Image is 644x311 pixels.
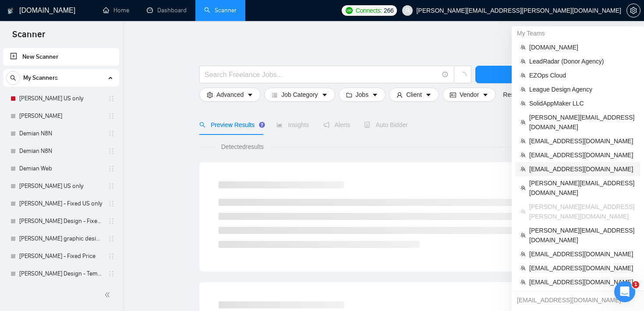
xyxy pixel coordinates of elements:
[108,165,115,172] span: holder
[503,90,527,99] a: Reset All
[339,88,386,102] button: folderJobscaret-down
[632,281,639,288] span: 1
[147,7,187,14] a: dashboardDashboard
[264,88,335,102] button: barsJob Categorycaret-down
[323,122,329,128] span: notification
[529,99,635,108] span: SolidAppMaker LLC
[23,69,58,87] span: My Scanners
[626,7,640,14] a: setting
[6,71,20,85] button: search
[19,195,103,212] a: [PERSON_NAME] - Fixed US only
[247,91,253,98] span: caret-down
[520,209,526,214] span: team
[19,177,103,195] a: [PERSON_NAME] US only
[520,251,526,257] span: team
[276,121,309,128] span: Insights
[389,88,439,102] button: userClientcaret-down
[520,59,526,64] span: team
[281,90,318,99] span: Job Category
[19,230,103,247] a: [PERSON_NAME] graphic design
[529,226,635,245] span: [PERSON_NAME][EMAIL_ADDRESS][DOMAIN_NAME]
[384,6,393,15] span: 266
[356,6,382,15] span: Connects:
[108,95,115,102] span: holder
[460,90,479,99] span: Vendor
[199,122,205,128] span: search
[108,253,115,260] span: holder
[404,7,410,14] span: user
[529,249,635,259] span: [EMAIL_ADDRESS][DOMAIN_NAME]
[512,293,644,307] div: sviatoslav@gigradar.io
[626,4,640,18] button: setting
[520,138,526,144] span: team
[406,90,422,99] span: Client
[520,87,526,92] span: team
[529,277,635,287] span: [EMAIL_ADDRESS][DOMAIN_NAME]
[322,91,328,98] span: caret-down
[529,57,635,66] span: LeadRadar (Donor Agency)
[19,107,103,125] a: [PERSON_NAME]
[108,183,115,190] span: holder
[529,150,635,160] span: [EMAIL_ADDRESS][DOMAIN_NAME]
[529,113,635,132] span: [PERSON_NAME][EMAIL_ADDRESS][DOMAIN_NAME]
[216,90,244,99] span: Advanced
[205,69,439,80] input: Search Freelance Jobs...
[442,72,448,78] span: info-circle
[529,85,635,94] span: League Design Agency
[614,281,635,302] iframe: Intercom live chat
[215,142,270,152] span: Detected results
[19,90,103,107] a: [PERSON_NAME] US only
[108,218,115,225] span: holder
[442,88,496,102] button: idcardVendorcaret-down
[19,265,103,283] a: [PERSON_NAME] Design - Template
[7,75,20,81] span: search
[529,42,635,52] span: [DOMAIN_NAME]
[104,290,113,299] span: double-left
[19,142,103,160] a: Demian N8N
[19,125,103,142] a: Demian N8N
[459,72,467,80] span: loading
[5,28,52,46] span: Scanner
[108,148,115,155] span: holder
[3,48,119,66] li: New Scanner
[529,164,635,174] span: [EMAIL_ADDRESS][DOMAIN_NAME]
[627,7,640,14] span: setting
[19,160,103,177] a: Demian Web
[108,200,115,207] span: holder
[258,121,266,129] div: Tooltip anchor
[364,121,407,128] span: Auto Bidder
[520,185,526,191] span: team
[3,69,119,300] li: My Scanners
[425,91,432,98] span: caret-down
[19,247,103,265] a: [PERSON_NAME] - Fixed Price
[199,121,262,128] span: Preview Results
[450,91,456,98] span: idcard
[529,136,635,146] span: [EMAIL_ADDRESS][DOMAIN_NAME]
[482,91,488,98] span: caret-down
[520,73,526,78] span: team
[520,233,526,238] span: team
[19,212,103,230] a: [PERSON_NAME] Design - Fixed Price
[475,66,564,83] button: Save
[199,88,261,102] button: settingAdvancedcaret-down
[108,113,115,120] span: holder
[103,7,129,14] a: homeHome
[520,120,526,125] span: team
[512,26,644,40] div: My Teams
[10,48,112,66] a: New Scanner
[529,178,635,198] span: [PERSON_NAME][EMAIL_ADDRESS][DOMAIN_NAME]
[323,121,350,128] span: Alerts
[108,270,115,277] span: holder
[364,122,370,128] span: robot
[276,122,283,128] span: area-chart
[108,235,115,242] span: holder
[529,71,635,80] span: EZOps Cloud
[346,91,352,98] span: folder
[346,7,353,14] img: upwork-logo.png
[356,90,369,99] span: Jobs
[108,130,115,137] span: holder
[7,4,14,18] img: logo
[520,265,526,271] span: team
[520,166,526,172] span: team
[529,263,635,273] span: [EMAIL_ADDRESS][DOMAIN_NAME]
